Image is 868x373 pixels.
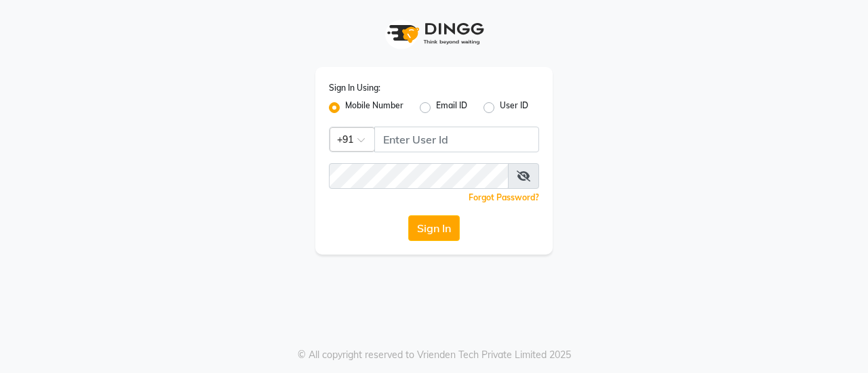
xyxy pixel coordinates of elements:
label: User ID [500,100,528,116]
label: Mobile Number [345,100,403,116]
button: Sign In [408,215,460,241]
a: Forgot Password? [469,192,539,202]
input: Username [374,127,539,152]
input: Username [329,163,509,189]
img: logo1.svg [380,14,488,53]
label: Sign In Using: [329,82,380,94]
label: Email ID [436,100,467,116]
